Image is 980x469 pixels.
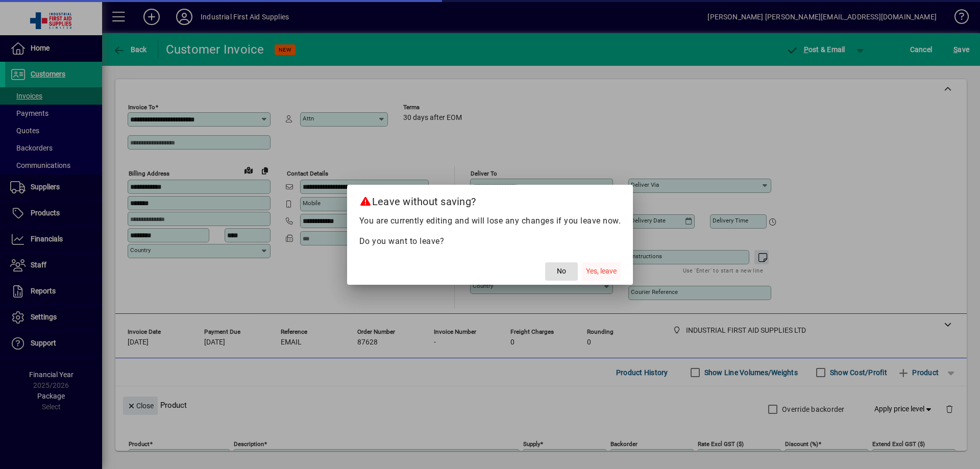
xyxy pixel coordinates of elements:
[545,262,578,281] button: No
[557,266,566,277] span: No
[347,185,633,214] h2: Leave without saving?
[359,215,621,227] p: You are currently editing and will lose any changes if you leave now.
[359,235,621,248] p: Do you want to leave?
[582,262,621,281] button: Yes, leave
[586,266,617,277] span: Yes, leave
